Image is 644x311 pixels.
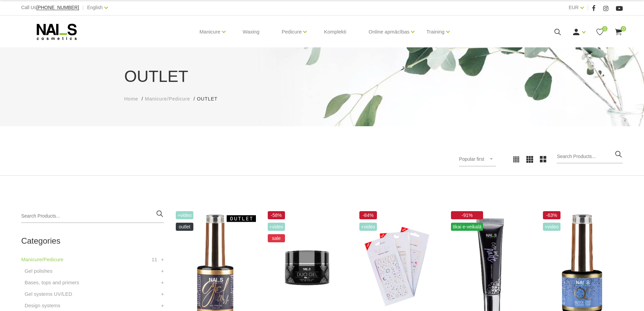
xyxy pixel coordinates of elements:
span: +Video [268,223,285,231]
span: OUTLET [176,223,193,231]
a: Online apmācības [368,18,409,45]
a: Home [124,95,138,103]
a: English [87,3,103,12]
span: -63% [543,211,560,219]
div: Call Us [21,3,79,12]
span: 0 [621,26,626,31]
a: + [161,256,164,264]
a: Design systems [25,302,61,310]
a: Pedicure [282,18,302,45]
a: Manicure/Pedicure [21,256,64,264]
span: | [82,3,84,12]
a: + [161,290,164,298]
h2: Categories [21,237,164,245]
input: Search Products... [21,209,164,223]
a: Waxing [237,16,265,48]
a: EUR [569,3,579,12]
input: Search Products... [557,150,623,163]
a: Manicure/Pedicure [145,95,190,103]
span: -84% [359,211,377,219]
a: 0 [596,28,604,36]
span: tikai e-veikalā [451,223,483,231]
span: -58% [268,211,285,219]
span: Manicure/Pedicure [145,96,190,102]
span: [PHONE_NUMBER] [37,5,79,10]
a: Bases, tops and primers [25,279,79,287]
span: +Video [176,211,193,219]
a: + [161,279,164,287]
a: [PHONE_NUMBER] [37,5,79,10]
a: Komplekti [318,16,352,48]
a: Gel polishes [25,267,53,275]
li: OUTLET [197,95,224,103]
span: | [587,3,589,12]
span: 11 [151,256,157,264]
span: +Video [543,223,560,231]
span: Home [124,96,138,102]
a: Manicure [199,18,220,45]
span: 0 [602,26,607,31]
span: +Video [359,223,377,231]
span: Popular first [459,156,484,162]
a: Gel systems UV/LED [25,290,72,298]
a: Training [426,18,445,45]
a: 0 [614,28,623,36]
a: + [161,302,164,310]
span: sale [268,234,285,242]
span: -91% [451,211,483,219]
h1: OUTLET [124,64,520,89]
a: + [161,267,164,275]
